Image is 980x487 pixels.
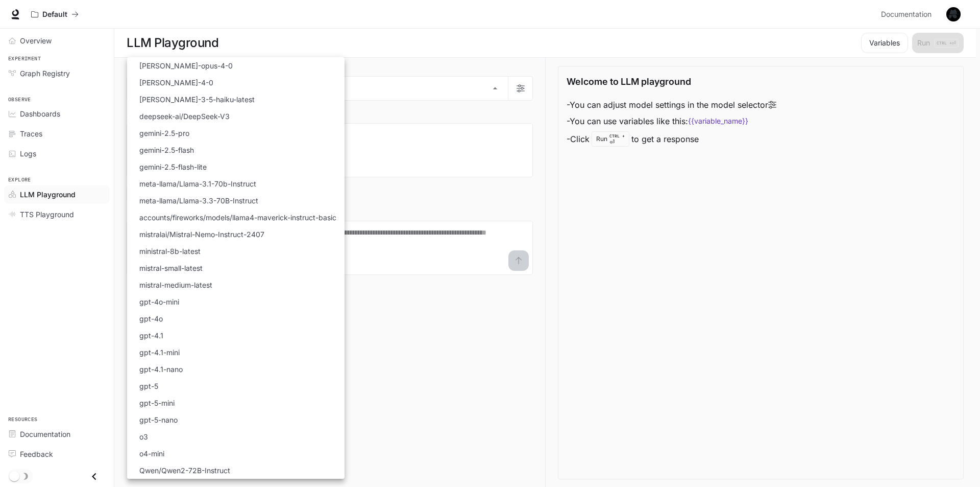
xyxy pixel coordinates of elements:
p: Qwen/Qwen2-72B-Instruct [139,465,230,476]
p: [PERSON_NAME]-opus-4-0 [139,60,233,71]
p: meta-llama/Llama-3.3-70B-Instruct [139,195,258,206]
p: gpt-4.1-nano [139,364,183,375]
p: gemini-2.5-flash [139,145,194,155]
p: mistral-medium-latest [139,280,212,290]
p: mistralai/Mistral-Nemo-Instruct-2407 [139,229,264,240]
p: o4-mini [139,448,164,459]
p: gpt-5 [139,381,158,391]
p: gpt-5-mini [139,398,175,408]
p: o3 [139,431,148,442]
p: gpt-4.1-mini [139,347,180,358]
p: deepseek-ai/DeepSeek-V3 [139,111,230,122]
p: ministral-8b-latest [139,246,201,257]
p: accounts/fireworks/models/llama4-maverick-instruct-basic [139,212,336,223]
p: gpt-5-nano [139,414,178,425]
p: meta-llama/Llama-3.1-70b-Instruct [139,178,256,189]
p: gemini-2.5-pro [139,128,189,138]
p: [PERSON_NAME]-4-0 [139,77,213,88]
p: [PERSON_NAME]-3-5-haiku-latest [139,94,255,105]
p: gemini-2.5-flash-lite [139,161,207,172]
p: mistral-small-latest [139,263,203,273]
p: gpt-4o-mini [139,296,179,307]
p: gpt-4o [139,313,163,324]
p: gpt-4.1 [139,330,163,341]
